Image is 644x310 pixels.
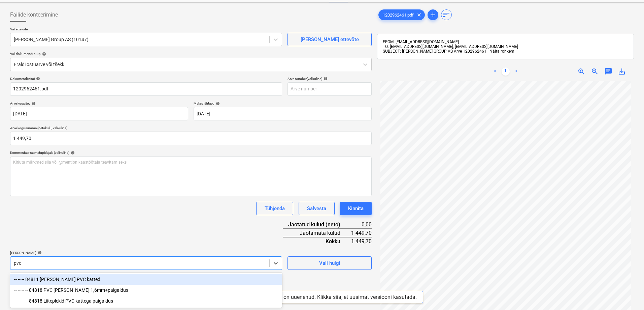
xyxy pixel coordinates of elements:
div: Maksetähtaeg [194,101,372,106]
span: help [36,251,42,255]
div: Jaotamata kulud [283,229,351,237]
div: [PERSON_NAME] [10,251,282,255]
div: Kinnita [348,204,364,213]
span: ... [486,49,514,54]
div: -- -- -- -- 84818 PVC kate ülekatetega 1,6mm+paigaldus [10,285,282,295]
a: Previous page [491,67,499,76]
input: Arve kogusumma (netokulu, valikuline) [10,132,372,145]
span: clear [415,11,423,19]
div: -- -- -- -- 84818 Liiteplekid PVC kattega,paigaldus [10,295,282,306]
input: Arve kuupäeva pole määratud. [10,107,188,120]
span: FROM: [EMAIL_ADDRESS][DOMAIN_NAME] [383,39,459,44]
div: -- -- -- 84811 [PERSON_NAME] PVC katted [10,274,282,285]
span: chat [604,67,612,76]
div: Salvesta [307,204,326,213]
span: SUBJECT: [PERSON_NAME] GROUP AS Arve 1202962461 [383,49,486,54]
span: help [35,77,40,81]
div: Kokku [283,237,351,245]
div: 1 449,70 [351,237,372,245]
div: Planyard rakendus on uuenenud. Klikka siia, et uusimat versiooni kasutada. [238,294,417,300]
span: sort [442,11,450,19]
div: 0,00 [351,221,372,229]
div: -- -- -- 84811 Katuse PVC katted [10,274,282,285]
input: Tähtaega pole määratud [194,107,372,120]
span: TO: [EMAIL_ADDRESS][DOMAIN_NAME], [EMAIL_ADDRESS][DOMAIN_NAME] [383,44,518,49]
span: zoom_in [577,67,585,76]
div: 1202962461.pdf [378,9,425,20]
button: Tühjenda [256,202,293,215]
a: Next page [512,67,520,76]
button: Vali hulgi [287,256,372,270]
span: help [30,102,36,106]
span: help [214,102,220,106]
span: add [429,11,437,19]
span: help [322,77,328,81]
span: zoom_out [591,67,599,76]
a: Page 1 is your current page [502,67,510,76]
div: -- -- -- -- 84818 PVC [PERSON_NAME] 1,6mm+paigaldus [10,285,282,295]
div: Arve number (valikuline) [287,77,372,81]
span: 1202962461.pdf [379,12,418,18]
div: [PERSON_NAME] ettevõte [301,35,359,44]
div: Vali hulgi [319,259,340,267]
div: Jaotatud kulud (neto) [283,221,351,229]
p: Vali ettevõte [10,27,282,33]
button: Salvesta [299,202,335,215]
span: help [69,151,75,155]
span: Failide konteerimine [10,11,58,19]
p: Arve kogusumma (netokulu, valikuline) [10,126,372,132]
div: Vali dokumendi tüüp [10,52,372,56]
div: 1 449,70 [351,229,372,237]
span: help [41,52,46,56]
button: Kinnita [340,202,372,215]
input: Dokumendi nimi [10,82,282,96]
div: Kommentaar raamatupidajale (valikuline) [10,150,372,155]
div: Arve kuupäev [10,101,188,106]
div: Tühjenda [265,204,285,213]
iframe: Chat Widget [610,278,644,310]
span: Näita rohkem [489,49,514,54]
input: Arve number [287,82,372,96]
span: save_alt [618,67,626,76]
div: Dokumendi nimi [10,77,282,81]
button: [PERSON_NAME] ettevõte [287,33,372,46]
